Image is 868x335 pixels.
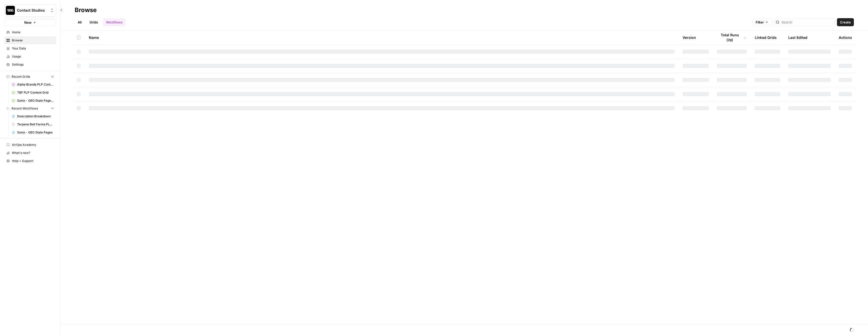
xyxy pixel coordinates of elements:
div: Version [683,31,696,44]
div: Last Edited [788,31,807,44]
input: Search [781,20,833,25]
span: Recent Grids [12,74,30,79]
a: All [75,18,85,26]
a: Description Breakdown [9,112,56,120]
span: Sonix - GEO State Pages [17,130,54,135]
button: Recent Grids [4,73,56,80]
span: Description Breakdown [17,114,54,119]
a: Sonix - GEO State Pages [9,128,56,136]
a: AirOps Academy [4,141,56,149]
span: Contact Studios [17,8,47,13]
button: What's new? [4,149,56,157]
div: Browse [75,6,97,14]
a: Settings [4,61,56,69]
a: Usage [4,52,56,61]
span: Settings [12,62,54,67]
span: Create [840,20,851,25]
a: Alpha Brands PLP Content Grid [9,80,56,89]
button: New [4,19,56,26]
a: Browse [4,36,56,44]
span: Help + Support [12,159,54,163]
a: Home [4,28,56,36]
div: Linked Grids [755,31,777,44]
a: Terpene Belt Farms PLP Descriptions (Flexible Container Output) [9,120,56,128]
span: Usage [12,54,54,59]
button: Filter [752,18,772,26]
span: Recent Workflows [12,106,38,111]
span: Home [12,30,54,35]
div: Actions [839,31,852,44]
div: Total Runs (7d) [717,31,747,44]
span: TBF PLP Content Grid [17,90,54,95]
button: Workspace: Contact Studios [4,4,56,17]
span: New [24,20,32,25]
button: Help + Support [4,157,56,165]
span: Sonix - GEO State Pages Grid [17,98,54,103]
button: Create [837,18,854,26]
a: Grids [87,18,101,26]
a: Your Data [4,44,56,52]
button: Recent Workflows [4,105,56,112]
span: Filter [756,20,764,25]
a: TBF PLP Content Grid [9,89,56,97]
div: Name [89,31,674,44]
img: Contact Studios Logo [6,6,15,15]
span: AirOps Academy [12,143,54,147]
span: Your Data [12,46,54,51]
a: Sonix - GEO State Pages Grid [9,97,56,105]
span: Browse [12,38,54,43]
span: Terpene Belt Farms PLP Descriptions (Flexible Container Output) [17,122,54,127]
span: Alpha Brands PLP Content Grid [17,82,54,87]
a: Workflows [103,18,126,26]
div: What's new? [4,149,56,157]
